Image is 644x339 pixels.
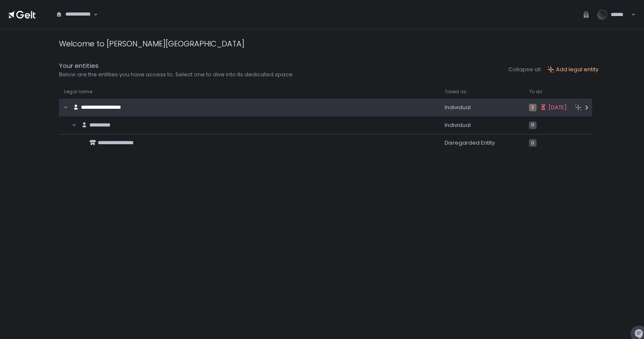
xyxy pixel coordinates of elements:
span: Legal name [64,89,92,95]
input: Search for option [56,18,93,27]
div: Disregarded Entity [445,139,519,147]
span: Taxed as [445,89,467,95]
div: Below are the entities you have access to. Select one to dive into its dedicated space. [59,71,294,78]
div: Search for option [51,6,98,24]
div: Welcome to [PERSON_NAME][GEOGRAPHIC_DATA] [59,38,244,49]
div: Your entities [59,61,294,71]
span: To do [529,89,542,95]
div: Individual [445,121,519,129]
div: Individual [445,104,519,111]
button: Add legal entity [547,66,598,73]
button: Collapse all [508,66,541,73]
span: 0 [529,139,537,147]
span: 2 [529,104,537,111]
span: [DATE] [548,104,567,111]
span: 0 [529,121,537,129]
